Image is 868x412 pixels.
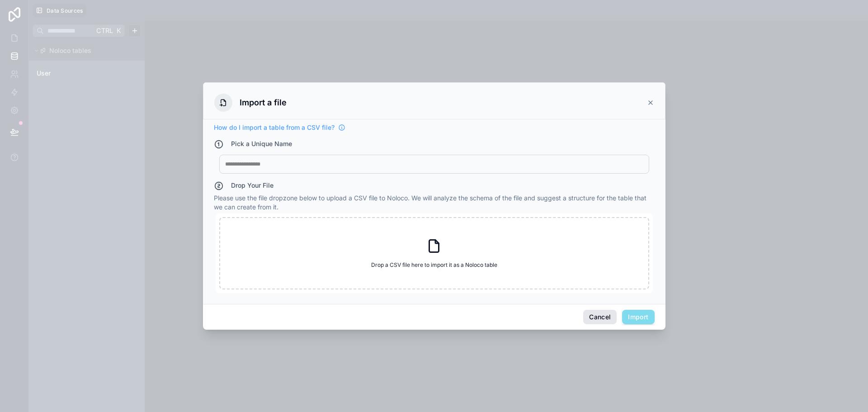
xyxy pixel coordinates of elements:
[240,96,287,109] h3: Import a file
[371,261,497,269] span: Drop a CSV file here to import it as a Noloco table
[583,310,617,324] button: Cancel
[214,123,345,132] a: How do I import a table from a CSV file?
[231,139,292,149] h4: Pick a Unique Name
[214,181,655,297] div: Please use the file dropzone below to upload a CSV file to Noloco. We will analyze the schema of ...
[231,181,274,190] h4: Drop Your File
[214,123,335,132] span: How do I import a table from a CSV file?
